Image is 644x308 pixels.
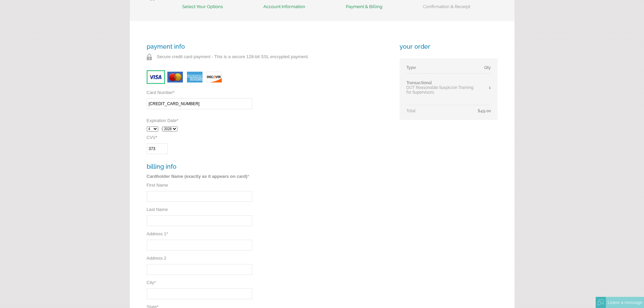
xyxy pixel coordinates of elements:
[166,70,184,84] img: card-mastercard.jpg
[147,135,158,140] label: CVV
[478,109,491,113] span: $49.00
[205,70,223,84] img: card-discover.jpg
[147,123,390,135] div: /
[598,300,604,306] img: Offline
[147,280,156,285] label: City
[147,163,390,170] h3: billing info
[406,65,478,74] td: Type
[147,207,168,212] label: Last Name
[147,50,390,64] p: Secure credit card payment - This is a secure 128-bit SSL encrypted payment.
[186,70,204,84] img: card-amex.jpg
[147,174,247,179] strong: Cardholder Name (exactly as it appears on card)
[406,80,432,85] span: Transactional
[147,183,168,188] label: First Name
[147,231,168,236] label: Address 1
[406,74,478,105] td: DOT Reasonable Suspicion Training for Supervisors
[478,74,491,105] td: 1
[606,297,644,308] div: Leave a message
[400,43,498,50] h3: your order
[147,118,178,123] label: Expiration Date
[147,90,175,95] label: Card Number
[478,65,491,74] td: Qty
[147,43,390,50] h3: payment info
[147,256,167,261] label: Address 2
[406,105,478,114] td: Total
[147,70,165,84] img: card-visa.jpg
